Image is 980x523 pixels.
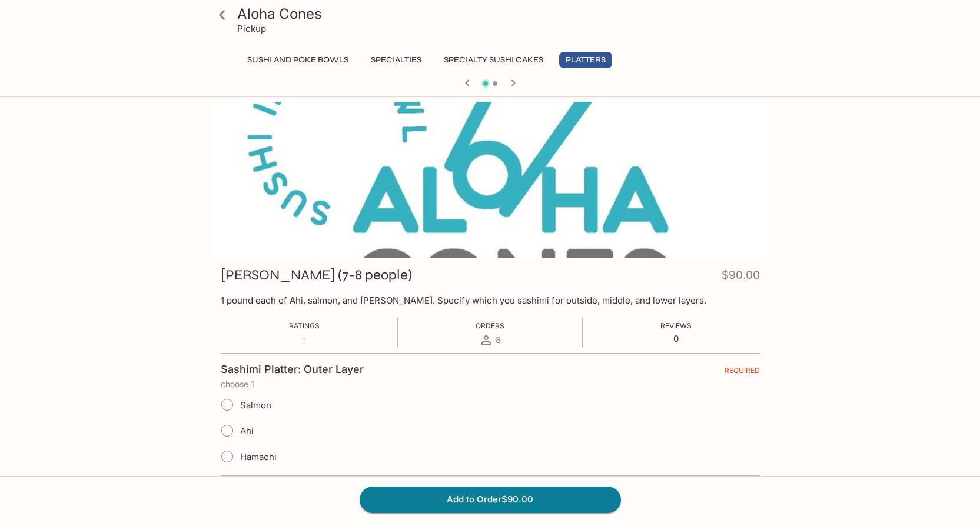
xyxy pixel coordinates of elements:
[241,52,355,68] button: Sushi and Poke Bowls
[289,333,320,344] p: -
[240,399,271,411] span: Salmon
[289,321,320,330] span: Ratings
[221,363,364,376] h4: Sashimi Platter: Outer Layer
[559,52,612,68] button: Platters
[476,321,504,330] span: Orders
[221,295,760,306] p: 1 pound each of Ahi, salmon, and [PERSON_NAME]. Specify which you sashimi for outside, middle, an...
[437,52,550,68] button: Specialty Sushi Cakes
[660,333,692,344] p: 0
[496,334,501,345] span: 8
[725,366,760,379] span: REQUIRED
[364,52,428,68] button: Specialties
[237,23,266,34] p: Pickup
[360,487,621,512] button: Add to Order$90.00
[240,451,277,462] span: Hamachi
[212,102,768,258] div: Sashimi Platter (7-8 people)
[722,266,760,289] h4: $90.00
[240,425,254,437] span: Ahi
[660,321,692,330] span: Reviews
[237,5,763,23] h3: Aloha Cones
[221,266,412,284] h3: [PERSON_NAME] (7-8 people)
[221,379,760,389] p: choose 1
